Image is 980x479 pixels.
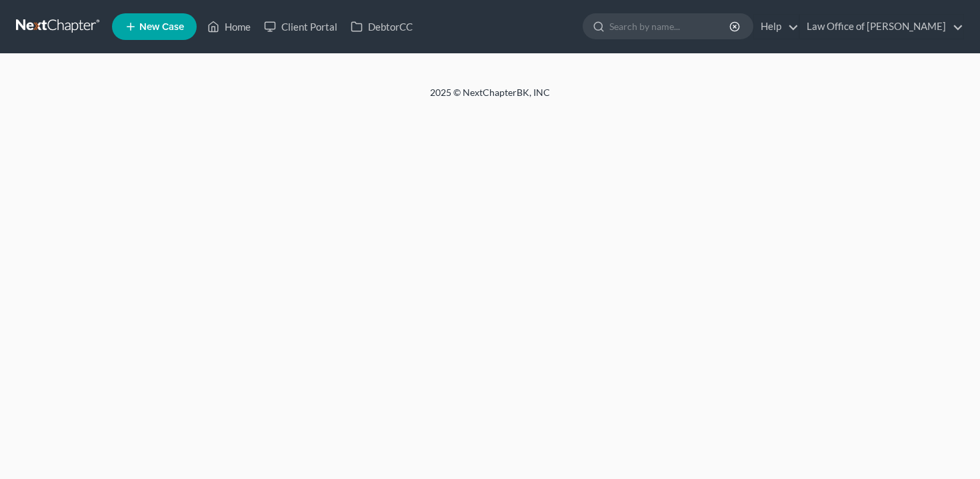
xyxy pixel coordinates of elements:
[257,15,344,39] a: Client Portal
[139,22,184,32] span: New Case
[609,14,731,39] input: Search by name...
[344,15,419,39] a: DebtorCC
[800,15,963,39] a: Law Office of [PERSON_NAME]
[201,15,257,39] a: Home
[754,15,799,39] a: Help
[110,86,870,110] div: 2025 © NextChapterBK, INC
